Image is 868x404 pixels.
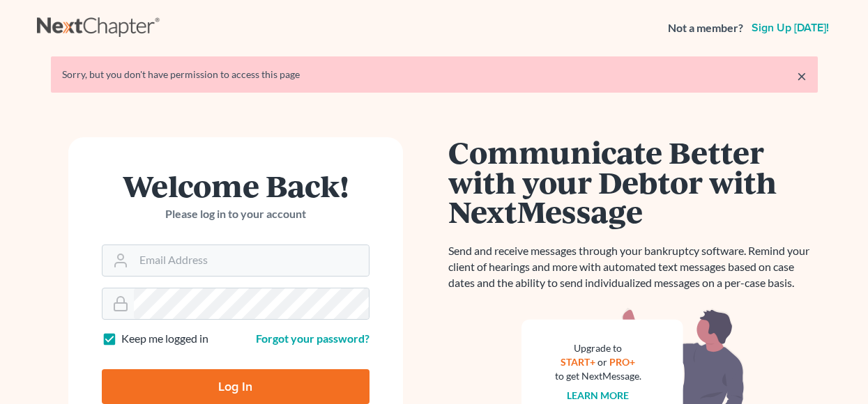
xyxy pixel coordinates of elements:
[555,341,641,355] div: Upgrade to
[448,137,818,226] h1: Communicate Better with your Debtor with NextMessage
[134,245,369,276] input: Email Address
[561,356,595,368] a: START+
[555,369,641,383] div: to get NextMessage.
[102,171,370,201] h1: Welcome Back!
[609,356,635,368] a: PRO+
[121,331,208,347] label: Keep me logged in
[797,68,807,84] a: ×
[62,68,807,81] div: Sorry, but you don't have permission to access this page
[749,22,832,33] a: Sign up [DATE]!
[102,206,370,222] p: Please log in to your account
[256,332,370,345] a: Forgot your password?
[448,243,818,291] p: Send and receive messages through your bankruptcy software. Remind your client of hearings and mo...
[102,369,370,404] input: Log In
[567,389,629,401] a: Learn more
[668,20,743,36] strong: Not a member?
[597,356,607,368] span: or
